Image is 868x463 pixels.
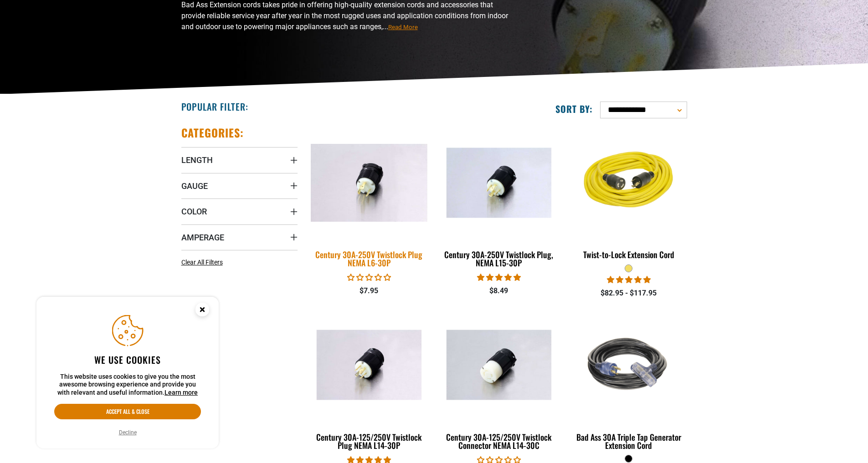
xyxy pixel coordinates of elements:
label: Sort by: [555,103,593,115]
span: Read More [388,24,418,31]
a: yellow Twist-to-Lock Extension Cord [570,126,687,264]
span: Amperage [181,232,224,243]
div: $7.95 [311,285,427,296]
div: Century 30A-250V Twistlock Plug, NEMA L15-30P [441,250,557,267]
img: yellow [571,130,686,235]
img: Century 30A-125/250V Twistlock Plug NEMA L14-30P [312,330,426,400]
div: Century 30A-125/250V Twistlock Connector NEMA L14-30C [441,433,557,449]
a: black Bad Ass 30A Triple Tap Generator Extension Cord [570,308,687,455]
h2: We use cookies [54,354,201,366]
div: $82.95 - $117.95 [570,288,687,299]
span: Gauge [181,181,208,191]
a: Clear All Filters [181,258,226,267]
summary: Length [181,147,298,173]
img: Century 30A-250V Twistlock Plug NEMA L6-30P [305,144,433,222]
span: Length [181,155,213,165]
a: Century 30A-250V Twistlock Plug, NEMA L15-30P Century 30A-250V Twistlock Plug, NEMA L15-30P [441,126,557,272]
div: Century 30A-125/250V Twistlock Plug NEMA L14-30P [311,433,427,449]
img: Century 30A-125/250V Twistlock Connector NEMA L14-30C [442,330,556,400]
a: Century 30A-250V Twistlock Plug NEMA L6-30P Century 30A-250V Twistlock Plug NEMA L6-30P [311,126,427,272]
img: Century 30A-250V Twistlock Plug, NEMA L15-30P [442,148,556,218]
summary: Amperage [181,224,298,250]
a: Century 30A-125/250V Twistlock Connector NEMA L14-30C Century 30A-125/250V Twistlock Connector NE... [441,308,557,455]
button: Decline [116,428,139,437]
div: $8.49 [441,285,557,296]
div: Century 30A-250V Twistlock Plug NEMA L6-30P [311,250,427,267]
p: This website uses cookies to give you the most awesome browsing experience and provide you with r... [54,373,201,397]
span: Color [181,206,207,217]
button: Accept all & close [54,404,201,419]
h2: Categories: [181,126,244,140]
summary: Color [181,198,298,224]
div: Twist-to-Lock Extension Cord [570,250,687,259]
div: Bad Ass 30A Triple Tap Generator Extension Cord [570,433,687,449]
a: Century 30A-125/250V Twistlock Plug NEMA L14-30P Century 30A-125/250V Twistlock Plug NEMA L14-30P [311,308,427,455]
summary: Gauge [181,173,298,198]
img: black [571,312,686,417]
aside: Cookie Consent [36,297,219,449]
span: 5.00 stars [477,273,521,282]
span: 5.00 stars [607,275,651,284]
h2: Popular Filter: [181,101,248,112]
span: 0.00 stars [347,273,391,282]
a: Learn more [164,389,198,396]
span: Clear All Filters [181,259,223,266]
